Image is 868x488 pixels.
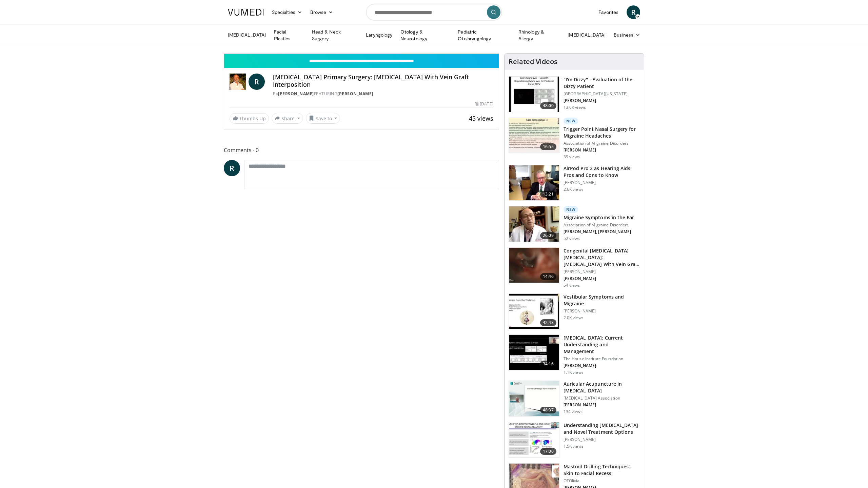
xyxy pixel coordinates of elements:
p: 52 views [564,236,580,241]
a: Rhinology & Allergy [514,28,564,42]
p: [MEDICAL_DATA] Association [564,395,640,401]
a: [PERSON_NAME] [278,91,314,97]
p: [PERSON_NAME] [564,437,640,442]
p: [PERSON_NAME] [564,276,640,281]
p: [PERSON_NAME] [564,180,640,185]
a: 17:00 Understanding [MEDICAL_DATA] and Novel Treatment Options [PERSON_NAME] 1.5K views [509,422,640,458]
h3: "I'm Dizzy" - Evaluation of the Dizzy Patient [564,76,640,90]
a: 34:16 [MEDICAL_DATA]: Current Understanding and Management The House Institute Foundation [PERSON... [509,334,640,375]
h4: Related Videos [509,58,557,66]
a: Otology & Neurotology [396,28,454,42]
img: f755187e-9586-412e-93dd-c90257a2bcae.150x105_q85_crop-smart_upscale.jpg [509,335,559,370]
img: fb121519-7efd-4119-8941-0107c5611251.150x105_q85_crop-smart_upscale.jpg [509,118,559,153]
a: 14:46 Congenital [MEDICAL_DATA] [MEDICAL_DATA]: [MEDICAL_DATA] With Vein Graft Interpositi… [PERS... [509,247,640,288]
button: Save to [306,113,340,124]
h3: Migraine Symptoms in the Ear [564,214,634,221]
h3: AirPod Pro 2 as Hearing Aids: Pros and Cons to Know [564,165,640,179]
h4: [MEDICAL_DATA] Primary Surgery: [MEDICAL_DATA] With Vein Graft Interposition [273,74,493,88]
img: 8017e85c-b799-48eb-8797-5beb0e975819.150x105_q85_crop-smart_upscale.jpg [509,206,559,242]
div: [DATE] [475,101,493,107]
h3: Congenital [MEDICAL_DATA] [MEDICAL_DATA]: [MEDICAL_DATA] With Vein Graft Interpositi… [564,247,640,268]
a: R [249,74,265,90]
span: 45 views [469,114,493,122]
p: [PERSON_NAME] [564,363,640,368]
p: The House Institute Foundation [564,356,640,362]
div: By FEATURING [273,91,493,97]
p: [PERSON_NAME], [PERSON_NAME] [564,229,634,235]
input: Search topics, interventions [366,4,502,20]
span: 17:00 [540,448,556,455]
h3: Mastoid Drilling Techniques: Skin to Facial Recess! [564,463,640,477]
img: 4d37ddf6-d4e1-42d7-9429-5d3080d5ce1b.150x105_q85_crop-smart_upscale.jpg [509,381,559,416]
a: 16:55 New Trigger Point Nasal Surgery for Migraine Headaches Association of Migraine Disorders [P... [509,118,640,160]
h3: Vestibular Symptoms and Migraine [564,293,640,307]
a: Pediatric Otolaryngology [454,28,514,42]
a: R [627,5,640,19]
span: 34:16 [540,361,556,367]
a: 42:43 Vestibular Symptoms and Migraine [PERSON_NAME] 2.0K views [509,293,640,329]
img: 5373e1fe-18ae-47e7-ad82-0c604b173657.150x105_q85_crop-smart_upscale.jpg [509,77,559,112]
p: 1.1K views [564,370,584,375]
p: [PERSON_NAME] [564,98,640,103]
img: VuMedi Logo [228,9,264,16]
p: Association of Migraine Disorders [564,222,634,228]
p: New [564,118,578,124]
img: a78774a7-53a7-4b08-bcf0-1e3aa9dc638f.150x105_q85_crop-smart_upscale.jpg [509,165,559,201]
p: [PERSON_NAME] [564,402,640,408]
p: 39 views [564,154,580,160]
a: 26:09 New Migraine Symptoms in the Ear Association of Migraine Disorders [PERSON_NAME], [PERSON_N... [509,206,640,242]
a: [MEDICAL_DATA] [564,28,610,42]
span: 42:43 [540,319,556,326]
a: Favorites [594,5,623,19]
p: [PERSON_NAME] [564,269,640,274]
a: 48:00 "I'm Dizzy" - Evaluation of the Dizzy Patient [GEOGRAPHIC_DATA][US_STATE] [PERSON_NAME] 13.... [509,76,640,112]
img: Dr Robert Vincent [230,74,246,90]
a: [MEDICAL_DATA] [224,28,270,42]
p: OTOlivia [564,478,640,484]
p: 134 views [564,409,583,414]
img: 0091f410-5728-4e31-b804-2ec3a2215746.150x105_q85_crop-smart_upscale.jpg [509,422,559,457]
a: Browse [306,5,337,19]
a: Laryngology [362,28,396,42]
span: 48:37 [540,407,556,413]
img: 5981515a-14bc-4275-ad5e-7ce3b63924e5.150x105_q85_crop-smart_upscale.jpg [509,294,559,329]
img: e210fff0-48dc-401d-a588-2414379ba01b.150x105_q85_crop-smart_upscale.jpg [509,248,559,283]
a: R [224,160,240,176]
h3: [MEDICAL_DATA]: Current Understanding and Management [564,334,640,355]
span: 14:46 [540,273,556,280]
span: 48:00 [540,102,556,109]
a: Facial Plastics [270,28,308,42]
a: Thumbs Up [230,113,269,124]
p: New [564,206,578,213]
p: 2.0K views [564,315,584,321]
a: 13:21 AirPod Pro 2 as Hearing Aids: Pros and Cons to Know [PERSON_NAME] 2.6K views [509,165,640,201]
a: [PERSON_NAME] [337,91,373,97]
h3: Auricular Acupuncture in [MEDICAL_DATA] [564,381,640,394]
button: Share [272,113,303,124]
span: Comments 0 [224,146,499,155]
h3: Understanding [MEDICAL_DATA] and Novel Treatment Options [564,422,640,435]
a: Business [610,28,644,42]
a: Head & Neck Surgery [308,28,362,42]
span: 13:21 [540,191,556,198]
p: 2.6K views [564,187,584,192]
a: Specialties [268,5,306,19]
p: [PERSON_NAME] [564,147,640,153]
p: 1.5K views [564,444,584,449]
p: [GEOGRAPHIC_DATA][US_STATE] [564,91,640,97]
p: Association of Migraine Disorders [564,141,640,146]
p: [PERSON_NAME] [564,308,640,314]
span: 26:09 [540,232,556,239]
a: 48:37 Auricular Acupuncture in [MEDICAL_DATA] [MEDICAL_DATA] Association [PERSON_NAME] 134 views [509,381,640,416]
span: 16:55 [540,143,556,150]
h3: Trigger Point Nasal Surgery for Migraine Headaches [564,126,640,139]
p: 13.6K views [564,105,586,110]
p: 54 views [564,283,580,288]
